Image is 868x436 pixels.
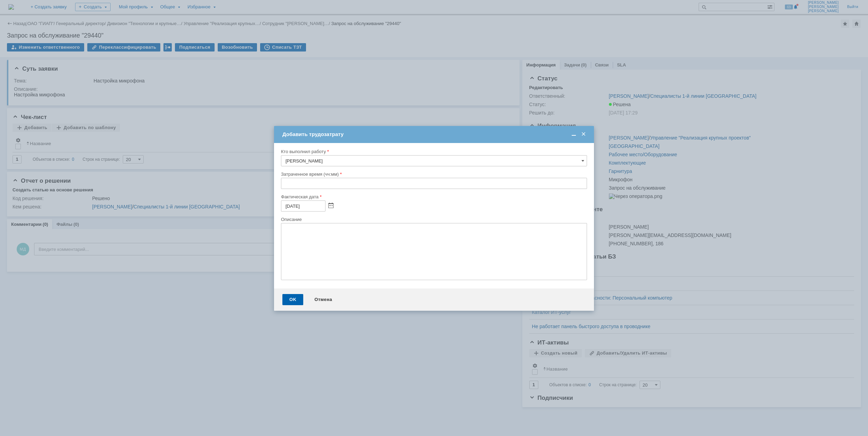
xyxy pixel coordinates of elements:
div: Добавить трудозатрату [282,131,587,137]
div: Затраченное время (чч:мм) [281,172,586,176]
div: Описание [281,217,586,222]
span: Закрыть [580,131,587,137]
div: Фактическая дата [281,195,586,199]
div: Кто выполнил работу [281,149,586,154]
span: Свернуть (Ctrl + M) [570,131,577,137]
